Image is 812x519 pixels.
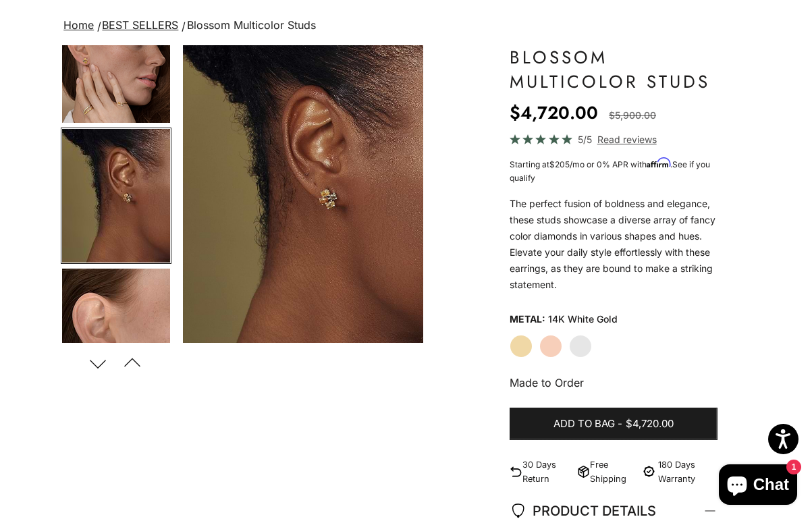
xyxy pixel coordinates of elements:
[61,267,171,404] button: Go to item 6
[510,196,718,293] div: The perfect fusion of boldness and elegance, these studs showcase a diverse array of fancy color ...
[510,45,718,94] h1: Blossom Multicolor Studs
[578,132,592,147] span: 5/5
[597,132,657,147] span: Read reviews
[61,16,751,35] nav: breadcrumbs
[626,416,674,433] span: $4,720.00
[62,269,170,402] img: #YellowGold #RoseGold #WhiteGold
[510,408,718,440] button: Add to bag-$4,720.00
[61,128,171,264] button: Go to item 5
[647,158,670,168] span: Affirm
[510,99,598,126] sale-price: $4,720.00
[102,18,178,32] a: BEST SELLERS
[510,309,545,329] legend: Metal:
[553,416,615,433] span: Add to bag
[549,159,570,169] span: $205
[548,309,618,329] variant-option-value: 14K White Gold
[183,45,424,343] div: Item 5 of 14
[510,132,718,147] a: 5/5 Read reviews
[590,458,634,486] p: Free Shipping
[187,18,316,32] span: Blossom Multicolor Studs
[510,374,718,391] p: Made to Order
[609,107,656,124] compare-at-price: $5,900.00
[510,159,710,183] span: Starting at /mo or 0% APR with .
[183,45,424,343] img: #YellowGold #RoseGold #WhiteGold
[715,464,801,508] inbox-online-store-chat: Shopify online store chat
[522,458,572,486] p: 30 Days Return
[658,458,718,486] p: 180 Days Warranty
[62,129,170,263] img: #YellowGold #RoseGold #WhiteGold
[63,18,94,32] a: Home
